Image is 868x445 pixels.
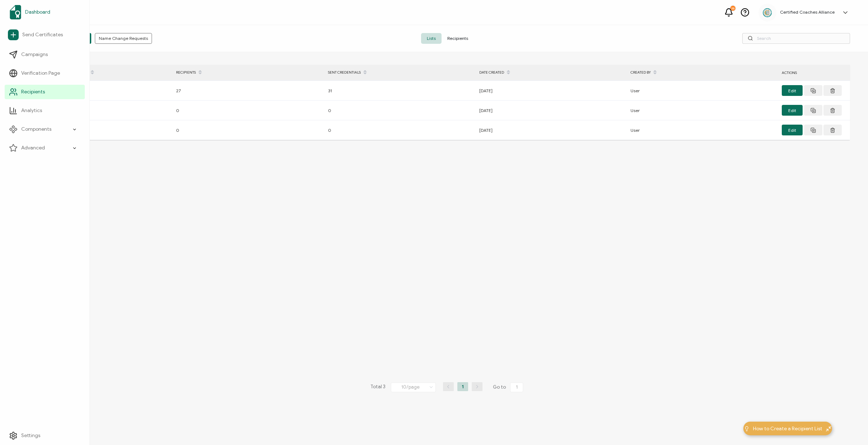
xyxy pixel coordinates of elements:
[172,106,324,115] div: 0
[476,106,627,115] div: [DATE]
[782,125,803,135] button: Edit
[782,85,803,96] button: Edit
[778,69,850,77] div: ACTIONS
[21,107,42,114] span: Analytics
[21,432,40,439] span: Settings
[22,31,63,38] span: Send Certificates
[5,66,85,80] a: Verification Page
[21,88,45,96] span: Recipients
[324,87,476,95] div: 31
[5,27,85,43] a: Send Certificates
[172,87,324,95] div: 27
[21,144,45,152] span: Advanced
[65,106,172,115] div: Symbiosis
[753,425,822,432] span: How to Create a Recipient List
[5,2,85,22] a: Dashboard
[826,426,831,431] img: minimize-icon.svg
[762,7,773,18] img: 2aa27aa7-df99-43f9-bc54-4d90c804c2bd.png
[65,87,172,95] div: VCI
[627,66,778,79] div: CREATED BY
[457,382,468,391] li: 1
[742,33,850,44] input: Search
[324,66,476,79] div: SENT CREDENTIALS
[627,87,778,95] div: User
[627,126,778,134] div: User
[5,47,85,62] a: Campaigns
[493,382,525,392] span: Go to
[391,383,436,392] input: Select
[5,428,85,443] a: Settings
[324,126,476,134] div: 0
[172,126,324,134] div: 0
[5,103,85,118] a: Analytics
[782,105,803,116] button: Edit
[95,33,152,44] button: Name Change Requests
[172,66,324,79] div: RECIPIENTS
[65,66,172,79] div: FULL NAME
[370,382,385,392] span: Total 3
[780,10,835,15] h5: Certified Coaches Alliance
[324,106,476,115] div: 0
[21,51,48,58] span: Campaigns
[25,9,50,16] span: Dashboard
[65,126,172,134] div: VSwartz
[730,6,735,11] div: 23
[21,126,51,133] span: Components
[5,85,85,99] a: Recipients
[99,36,148,41] span: Name Change Requests
[10,5,21,19] img: sertifier-logomark-colored.svg
[476,126,627,134] div: [DATE]
[832,411,868,445] iframe: Chat Widget
[21,70,60,77] span: Verification Page
[421,33,442,44] span: Lists
[627,106,778,115] div: User
[442,33,474,44] span: Recipients
[476,66,627,79] div: DATE CREATED
[476,87,627,95] div: [DATE]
